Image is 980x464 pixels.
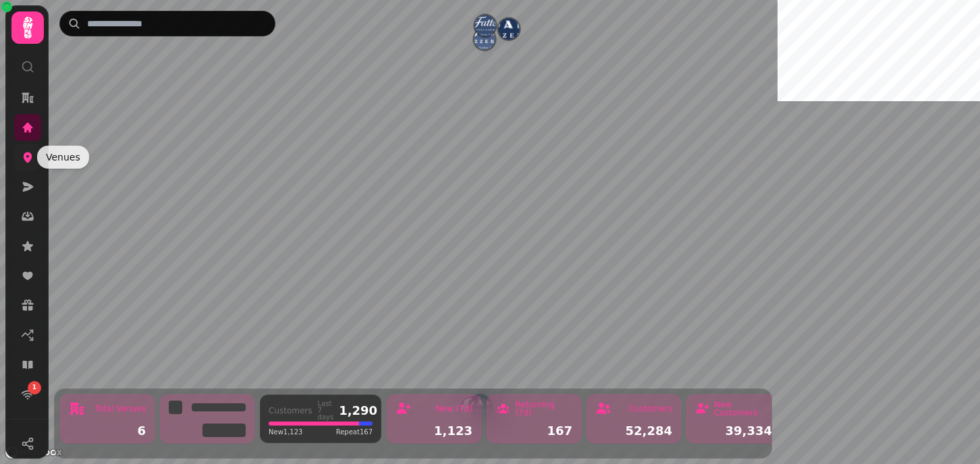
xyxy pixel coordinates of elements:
[336,427,373,437] span: Repeat 167
[714,401,772,417] div: New Customers
[37,146,89,169] div: Venues
[474,28,495,50] button: Fatto a Mano Covent Garden
[396,425,472,437] div: 1,123
[318,401,334,421] div: Last 7 days
[4,444,63,460] a: Mapbox logo
[269,427,302,437] span: New 1,123
[474,28,495,54] div: Map marker
[495,425,572,437] div: 167
[595,425,672,437] div: 52,284
[269,407,312,415] div: Customers
[32,383,36,393] span: 1
[14,381,41,408] a: 1
[435,405,472,413] div: New (7d)
[95,405,146,413] div: Total Venues
[69,425,146,437] div: 6
[695,425,772,437] div: 39,334
[628,405,672,413] div: Customers
[339,405,377,417] div: 1,290
[515,401,572,417] div: Returning (7d)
